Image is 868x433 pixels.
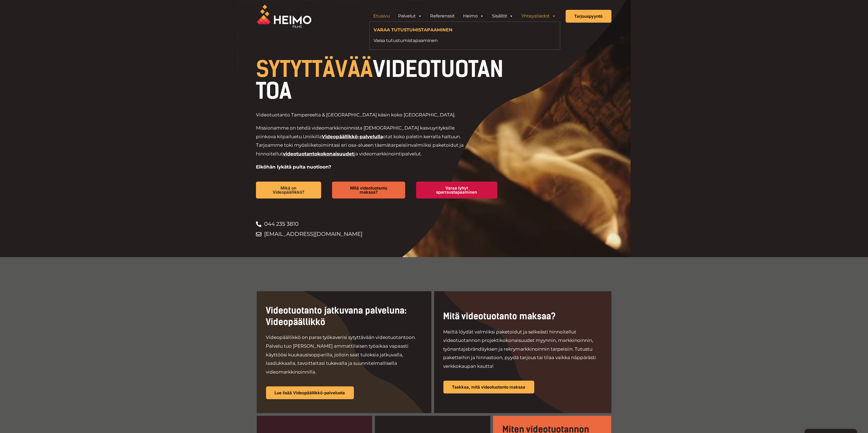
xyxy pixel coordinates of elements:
p: Meiltä löydät valmiiksi paketoidut ja selkeästi hinnoitellut videotuotannon projektikokonaisuudet... [443,328,602,371]
a: Tsekkaa, mitä videotuotanto maksaa [443,381,534,393]
span: SYTYTTÄVÄÄ [256,56,373,82]
span: Varaa lyhyt sparraustapaaminen [425,186,489,194]
p: Videopäällikkö on paras työkaverisi sytyttävään videotuotantoon. Palvelu tuo [PERSON_NAME] ammatt... [266,333,422,376]
a: 044 235 3810 [256,219,508,229]
span: Mikä on Videopäällikkö? [265,186,313,194]
a: Sisällöt [488,11,518,22]
a: videotuotantokokonaisuudet [283,151,354,157]
span: liiketoimintasi eri osa-alueen täsmätarpeisiin [307,142,411,148]
span: 044 235 3810 [263,219,299,229]
p: Missionamme on tehdä videomarkkinoinnista [DEMOGRAPHIC_DATA] kasvuyrityksille piinkova kilpailuetu. [256,124,471,158]
span: Lue lisää Videopäällikkö-palvelusta [275,391,345,395]
h1: VIDEOTUOTANTOA [256,58,508,102]
p: Videotuotanto Tampereelta & [GEOGRAPHIC_DATA] käsin koko [GEOGRAPHIC_DATA]. [256,111,471,119]
strong: Eiköhän lykätä puita nuotioon? [256,164,331,170]
a: Lue lisää Videopäällikkö-palvelusta [266,386,354,399]
span: ja videomarkkinointipalvelut. [354,151,422,157]
a: Varaa lyhyt sparraustapaaminen [416,182,497,199]
a: [EMAIL_ADDRESS][DOMAIN_NAME] [256,229,508,239]
img: Heimo Filmsin logo [257,5,311,28]
a: Referenssit [426,11,459,22]
a: Mikä on Videopäällikkö? [256,182,321,199]
span: Mitä videotuotanto maksaa? [341,186,396,194]
a: Etusivu [369,11,394,22]
h2: Mitä videotuotanto maksaa? [443,311,602,322]
span: [EMAIL_ADDRESS][DOMAIN_NAME] [263,229,362,239]
h2: Videotuotanto jatkuvana palveluna: Videopäällikkö [266,305,422,328]
a: Yhteystiedot [518,11,560,22]
h4: Varaa tutustumistapaaminen [374,27,529,34]
span: valmiiksi paketoidut ja hinnoitellut [256,142,464,157]
span: Tsekkaa, mitä videotuotanto maksaa [452,385,526,389]
span: Uniikilla [303,134,322,139]
a: Palvelut [394,11,426,22]
a: Varaa tutustumistapaaminen [374,37,529,44]
a: Tarjouspyyntö [566,10,612,23]
a: Mitä videotuotanto maksaa? [332,182,405,199]
aside: Header Widget 1 [367,11,563,22]
a: Videopäällikkö-palvelulla [322,134,383,139]
a: Heimo [459,11,488,22]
